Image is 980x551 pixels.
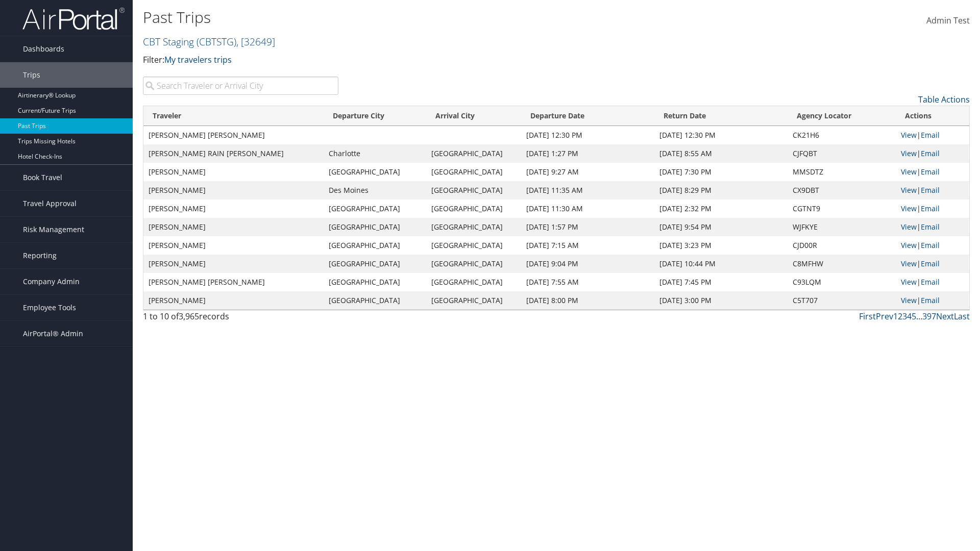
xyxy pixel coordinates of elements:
td: [GEOGRAPHIC_DATA] [324,218,427,236]
td: [DATE] 3:00 PM [654,291,788,310]
input: Search Traveler or Arrival City [143,77,338,95]
td: | [896,199,969,218]
a: 4 [907,311,912,322]
h1: Past Trips [143,7,694,28]
td: [DATE] 9:27 AM [521,163,654,181]
a: Last [954,311,970,322]
td: [DATE] 12:30 PM [521,126,654,144]
td: [GEOGRAPHIC_DATA] [426,144,521,163]
td: CJFQBT [788,144,896,163]
td: WJFKYE [788,218,896,236]
a: View [901,259,917,268]
th: Departure Date: activate to sort column ascending [521,106,654,126]
td: | [896,255,969,273]
span: AirPortal® Admin [23,321,83,346]
td: | [896,163,969,181]
a: View [901,222,917,232]
td: [GEOGRAPHIC_DATA] [324,273,427,291]
td: [PERSON_NAME] RAIN [PERSON_NAME] [143,144,324,163]
span: ( CBTSTG ) [197,35,236,48]
td: [GEOGRAPHIC_DATA] [426,255,521,273]
td: [PERSON_NAME] [143,255,324,273]
p: Filter: [143,54,694,67]
td: CJD00R [788,236,896,255]
span: Employee Tools [23,295,76,320]
td: | [896,236,969,255]
a: View [901,185,917,195]
div: 1 to 10 of records [143,310,338,328]
span: Company Admin [23,269,80,294]
td: CX9DBT [788,181,896,199]
a: Admin Test [926,5,970,37]
span: Risk Management [23,217,84,242]
a: View [901,167,917,177]
a: 3 [902,311,907,322]
td: [GEOGRAPHIC_DATA] [426,199,521,218]
td: [DATE] 1:27 PM [521,144,654,163]
a: Table Actions [918,94,970,105]
td: [GEOGRAPHIC_DATA] [324,291,427,310]
td: [DATE] 10:44 PM [654,255,788,273]
td: C93LQM [788,273,896,291]
a: First [859,311,876,322]
td: [DATE] 7:30 PM [654,163,788,181]
td: [DATE] 9:04 PM [521,255,654,273]
td: [DATE] 8:55 AM [654,144,788,163]
td: [PERSON_NAME] [143,199,324,218]
td: [GEOGRAPHIC_DATA] [324,163,427,181]
span: Trips [23,62,40,88]
td: [DATE] 12:30 PM [654,126,788,144]
td: Charlotte [324,144,427,163]
a: 397 [922,311,936,322]
td: [DATE] 7:15 AM [521,236,654,255]
td: | [896,218,969,236]
a: View [901,148,917,158]
span: Travel Approval [23,191,77,216]
td: [DATE] 8:29 PM [654,181,788,199]
th: Return Date: activate to sort column ascending [654,106,788,126]
a: Email [921,240,940,250]
a: Email [921,148,940,158]
th: Traveler: activate to sort column ascending [143,106,324,126]
a: Email [921,185,940,195]
td: [DATE] 7:45 PM [654,273,788,291]
a: Email [921,259,940,268]
a: View [901,130,917,140]
td: MMSDTZ [788,163,896,181]
a: View [901,240,917,250]
td: [PERSON_NAME] [143,181,324,199]
a: Email [921,204,940,213]
td: [GEOGRAPHIC_DATA] [324,236,427,255]
td: [GEOGRAPHIC_DATA] [426,291,521,310]
td: [GEOGRAPHIC_DATA] [324,199,427,218]
td: | [896,126,969,144]
span: Admin Test [926,15,970,26]
span: , [ 32649 ] [236,35,275,48]
th: Actions [896,106,969,126]
span: … [916,311,922,322]
td: C8MFHW [788,255,896,273]
td: [GEOGRAPHIC_DATA] [426,218,521,236]
td: [DATE] 1:57 PM [521,218,654,236]
a: View [901,204,917,213]
td: [PERSON_NAME] [143,291,324,310]
td: CK21H6 [788,126,896,144]
a: Email [921,167,940,177]
a: 5 [912,311,916,322]
td: [GEOGRAPHIC_DATA] [426,163,521,181]
a: Email [921,295,940,305]
td: C5T707 [788,291,896,310]
span: Reporting [23,243,57,268]
td: | [896,291,969,310]
img: airportal-logo.png [22,7,125,31]
a: My travelers trips [164,54,232,65]
td: | [896,273,969,291]
td: [DATE] 7:55 AM [521,273,654,291]
td: [PERSON_NAME] [143,163,324,181]
a: Email [921,130,940,140]
td: [DATE] 3:23 PM [654,236,788,255]
td: [GEOGRAPHIC_DATA] [324,255,427,273]
span: Dashboards [23,36,64,62]
a: 2 [898,311,902,322]
td: [DATE] 11:35 AM [521,181,654,199]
